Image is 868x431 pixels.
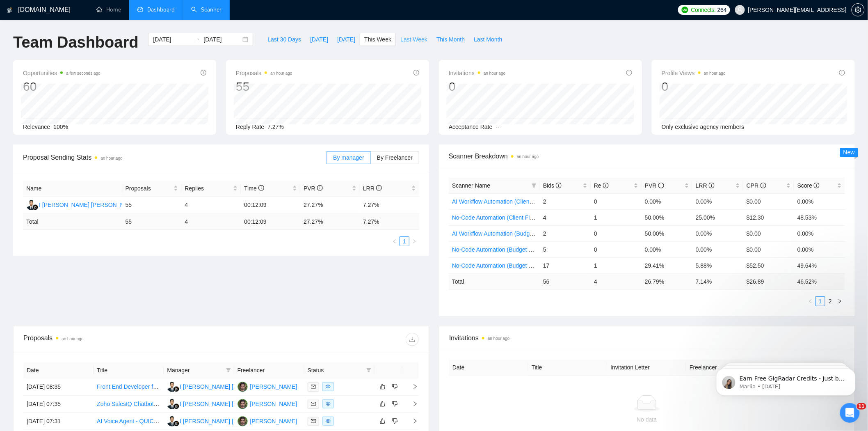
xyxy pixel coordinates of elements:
span: info-circle [761,183,766,188]
span: By Freelancer [377,154,413,161]
span: right [838,299,843,304]
td: 0.00% [794,193,845,209]
li: 1 [815,296,825,306]
a: Front End Developer for AI Foundation Model RAG Platform [97,383,249,390]
span: mail [311,384,316,389]
span: right [412,239,417,244]
td: $52.50 [743,257,794,273]
span: Status [308,366,363,375]
td: 0.00% [692,225,743,241]
li: 1 [400,236,409,246]
span: dislike [392,401,398,407]
a: IGI [PERSON_NAME] [PERSON_NAME] [26,201,138,208]
td: Front End Developer for AI Foundation Model RAG Platform [94,378,164,396]
a: setting [852,7,865,13]
span: Last 30 Days [267,35,301,44]
span: Acceptance Rate [449,124,493,130]
td: 0.00% [642,241,692,257]
time: an hour ago [704,71,726,76]
a: IGI [PERSON_NAME] [PERSON_NAME] [167,400,279,407]
span: Opportunities [23,68,101,78]
span: Reply Rate [236,124,264,130]
a: AI Voice Agent - QUICK TURNAROUND NEEDED [97,418,225,424]
span: Proposal Sending Stats [23,152,327,163]
span: Invitations [449,333,845,343]
td: AI Voice Agent - QUICK TURNAROUND NEEDED [94,413,164,430]
td: 4 [591,273,642,289]
td: 7.14 % [692,273,743,289]
td: 46.52 % [794,273,845,289]
h1: Team Dashboard [13,33,138,52]
span: Profile Views [662,68,726,78]
li: Previous Page [390,236,400,246]
td: 0.00% [692,241,743,257]
span: Scanner Name [452,182,490,189]
a: 2 [826,297,835,306]
td: 0.00% [642,193,692,209]
td: 7.27% [360,197,419,214]
a: searchScanner [191,6,222,13]
button: left [390,236,400,246]
th: Date [449,360,528,376]
span: info-circle [814,183,820,188]
a: IGI [PERSON_NAME] [PERSON_NAME] [167,417,279,424]
span: info-circle [317,185,323,191]
button: right [409,236,419,246]
td: 5 [540,241,591,257]
span: filter [366,368,371,373]
td: 0.00% [692,193,743,209]
span: dashboard [137,7,143,12]
td: 4 [540,209,591,225]
span: 100% [53,124,68,130]
td: 1 [591,257,642,273]
td: 48.53% [794,209,845,225]
button: setting [852,3,865,16]
span: Relevance [23,124,50,130]
td: [DATE] 07:31 [23,413,94,430]
div: [PERSON_NAME] [250,417,297,426]
td: 0.00% [794,225,845,241]
span: Scanner Breakdown [449,151,845,161]
img: logo [7,4,13,17]
span: Time [244,185,264,192]
div: Proposals [23,333,221,346]
span: user [737,7,743,13]
span: This Week [364,35,391,44]
td: $0.00 [743,225,794,241]
td: 27.27% [300,197,360,214]
span: 264 [717,5,726,14]
button: like [378,399,388,409]
td: Total [449,273,540,289]
td: 4 [181,197,241,214]
a: AI Workflow Automation (Budget Filters) [452,230,554,237]
span: 7.27% [267,124,284,130]
a: No-Code Automation (Budget Filters) [452,246,546,253]
td: 49.64% [794,257,845,273]
span: info-circle [258,185,264,191]
span: Re [594,182,609,189]
div: 55 [236,79,292,94]
button: like [378,382,388,392]
a: 1 [400,237,409,246]
td: 25.00% [692,209,743,225]
button: This Week [360,33,396,46]
div: [PERSON_NAME] [250,382,297,391]
a: AI Workflow Automation (Client Filters) [452,198,550,205]
span: Only exclusive agency members [662,124,745,130]
td: 4 [181,214,241,230]
span: Replies [185,184,231,193]
span: LRR [363,185,382,192]
button: Last 30 Days [263,33,306,46]
a: TF[PERSON_NAME] [238,417,297,424]
span: dislike [392,418,398,424]
th: Name [23,181,122,197]
img: TF [238,382,248,392]
span: right [406,418,418,424]
th: Title [528,360,608,376]
img: gigradar-bm.png [174,386,179,392]
span: filter [226,368,231,373]
div: No data [456,415,838,424]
